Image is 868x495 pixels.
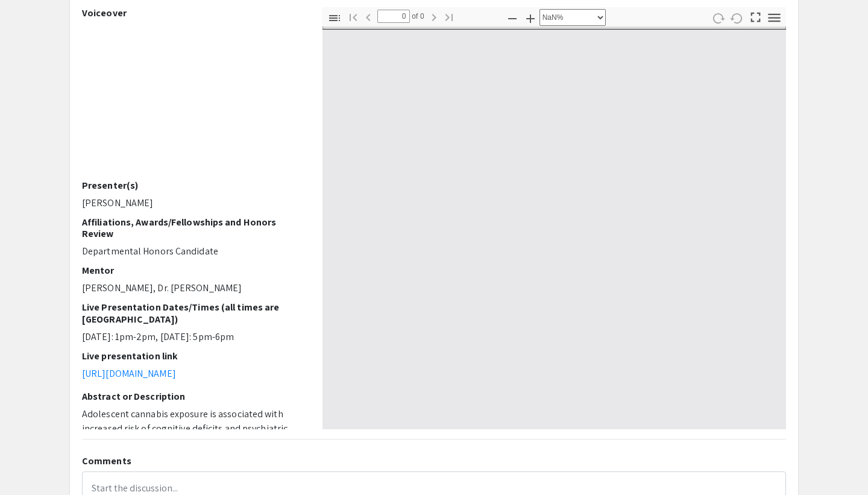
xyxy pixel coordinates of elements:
[520,9,541,27] button: Zoom In
[82,180,304,191] h2: Presenter(s)
[324,9,345,27] button: Toggle Sidebar
[764,9,785,27] button: Tools
[82,244,304,259] p: Departmental Honors Candidate
[82,24,304,180] iframe: DREAMS 2024 Reflection: Feiyi Xiong
[9,441,51,486] iframe: Chat
[377,10,410,23] input: Page
[82,196,304,210] p: [PERSON_NAME]
[746,7,766,25] button: Switch to Presentation Mode
[424,8,444,25] button: Next Page
[82,391,304,402] h2: Abstract or Description
[82,330,304,344] p: [DATE]: 1pm-2pm, [DATE]: 5pm-6pm
[727,9,747,27] button: Rotate Counterclockwise
[708,9,729,27] button: Rotate Clockwise
[358,8,379,25] button: Previous Page
[82,265,304,276] h2: Mentor
[82,455,786,467] h2: Comments
[82,7,304,19] h2: Voiceover
[410,10,424,23] span: of 0
[539,9,606,26] select: Zoom
[82,301,304,324] h2: Live Presentation Dates/Times (all times are [GEOGRAPHIC_DATA])
[502,9,523,27] button: Zoom Out
[343,8,363,25] button: Go to First Page
[82,350,304,362] h2: Live presentation link
[439,8,459,25] button: Go to Last Page
[82,281,304,295] p: [PERSON_NAME], Dr. [PERSON_NAME]
[82,216,304,239] h2: Affiliations, Awards/Fellowships and Honors Review
[82,367,176,380] a: [URL][DOMAIN_NAME]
